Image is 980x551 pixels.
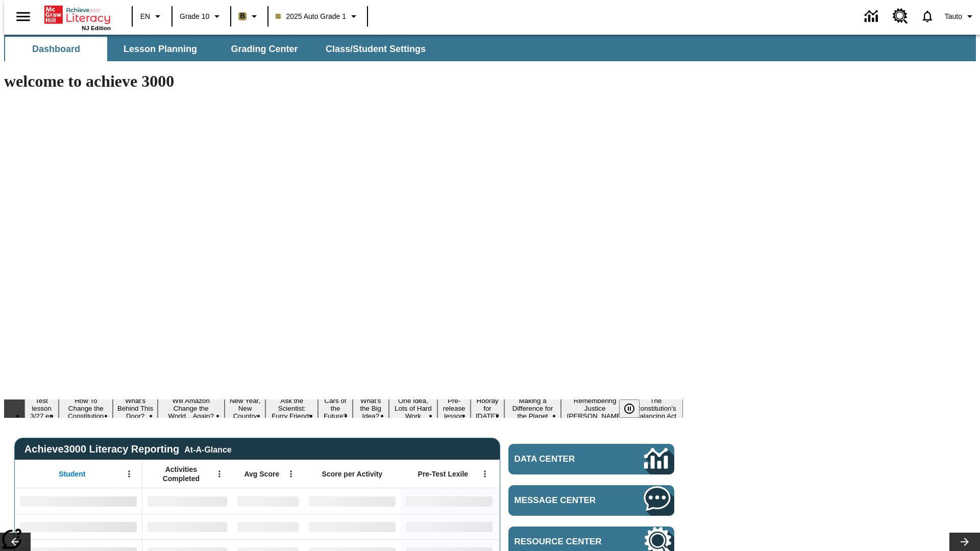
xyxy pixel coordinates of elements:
[109,37,211,61] button: Lesson Planning
[232,514,304,539] div: No Data,
[121,466,137,482] button: Open Menu
[44,4,111,31] div: Home
[231,43,298,55] span: Grading Center
[244,469,279,479] span: Avg Score
[158,395,225,421] button: Slide 4 Will Amazon Change the World…Again?
[629,395,683,421] button: Slide 14 The Constitution's Balancing Act
[225,395,265,421] button: Slide 5 New Year, New Country
[180,11,209,22] span: Grade 10
[176,7,227,26] button: Grade: Grade 10, Select a grade
[4,37,435,61] div: SubNavbar
[140,11,150,22] span: EN
[213,37,315,61] button: Grading Center
[477,466,493,482] button: Open Menu
[326,43,426,55] span: Class/Student Settings
[322,469,383,479] span: Score per Activity
[389,395,437,421] button: Slide 9 One Idea, Lots of Hard Work
[508,444,674,474] a: Data Center
[941,7,980,26] button: Profile/Settings
[471,395,504,421] button: Slide 11 Hooray for Constitution Day!
[514,495,614,506] span: Message Center
[240,10,245,22] span: B
[353,395,389,421] button: Slide 8 What's the Big Idea?
[514,454,610,464] span: Data Center
[24,443,232,455] span: Achieve3000 Literacy Reporting
[619,399,640,418] button: Pause
[142,514,232,539] div: No Data,
[418,469,469,479] span: Pre-Test Lexile
[136,7,168,26] button: Language: EN, Select a language
[949,533,980,551] button: Lesson carousel, Next
[4,35,976,61] div: SubNavbar
[148,465,215,483] span: Activities Completed
[8,2,38,32] button: Open side menu
[914,3,941,30] a: Notifications
[887,3,914,30] a: Resource Center, Will open in new tab
[265,395,318,421] button: Slide 6 Ask the Scientist: Furry Friends
[504,395,561,421] button: Slide 12 Making a Difference for the Planet
[4,72,683,91] h1: welcome to achieve 3000
[272,7,364,26] button: Class: 2025 Auto Grade 1, Select your class
[276,11,346,22] span: 2025 Auto Grade 1
[59,469,85,479] span: Student
[437,395,471,421] button: Slide 10 Pre-release lesson
[561,395,629,421] button: Slide 13 Remembering Justice O'Connor
[318,395,352,421] button: Slide 7 Cars of the Future?
[82,25,111,31] span: NJ Edition
[619,399,650,418] div: Pause
[32,43,80,55] span: Dashboard
[859,3,887,31] a: Data Center
[113,395,157,421] button: Slide 3 What's Behind This Door?
[59,395,113,421] button: Slide 2 How To Change the Constitution
[44,5,111,25] a: Home
[232,488,304,514] div: No Data,
[5,37,107,61] button: Dashboard
[142,488,232,514] div: No Data,
[124,43,197,55] span: Lesson Planning
[24,395,59,421] button: Slide 1 Test lesson 3/27 en
[184,443,231,455] div: At-A-Glance
[234,7,264,26] button: Boost Class color is light brown. Change class color
[508,485,674,516] a: Message Center
[514,537,614,547] span: Resource Center
[945,11,962,22] span: Tauto
[283,466,299,482] button: Open Menu
[212,466,227,482] button: Open Menu
[317,37,434,61] button: Class/Student Settings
